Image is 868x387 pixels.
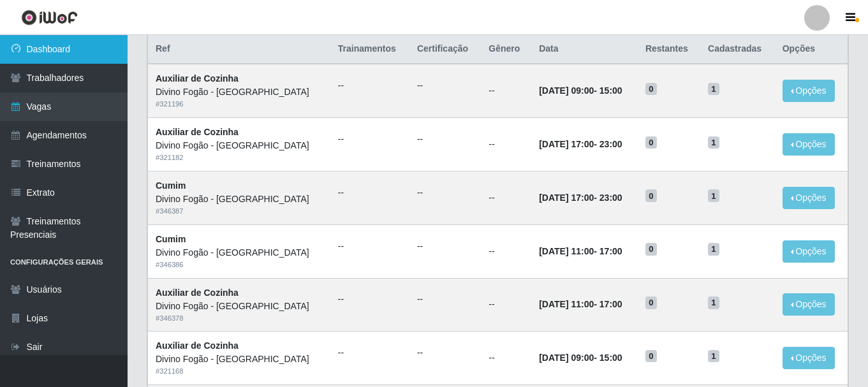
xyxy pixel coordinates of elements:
[156,180,186,191] strong: Cumim
[338,79,402,92] ul: --
[417,133,473,146] ul: --
[775,34,848,64] th: Opções
[156,234,186,244] strong: Cumim
[156,340,239,351] strong: Auxiliar de Cozinha
[481,278,531,332] td: --
[708,83,719,96] span: 1
[600,353,622,363] time: 15:00
[539,139,594,149] time: [DATE] 17:00
[338,293,402,306] ul: --
[783,187,835,209] button: Opções
[708,350,719,363] span: 1
[156,85,323,99] div: Divino Fogão - [GEOGRAPHIC_DATA]
[645,136,657,149] span: 0
[481,224,531,278] td: --
[156,127,239,137] strong: Auxiliar de Cozinha
[156,313,323,324] div: # 346378
[600,246,622,256] time: 17:00
[338,186,402,200] ul: --
[417,240,473,253] ul: --
[539,246,622,256] strong: -
[783,240,835,263] button: Opções
[708,296,719,309] span: 1
[645,243,657,256] span: 0
[156,99,323,110] div: # 321196
[156,206,323,217] div: # 346387
[539,193,594,203] time: [DATE] 17:00
[409,34,481,64] th: Certificação
[539,299,622,309] strong: -
[645,189,657,202] span: 0
[338,133,402,146] ul: --
[156,193,323,206] div: Divino Fogão - [GEOGRAPHIC_DATA]
[539,193,622,203] strong: -
[539,299,594,309] time: [DATE] 11:00
[783,133,835,156] button: Opções
[481,34,531,64] th: Gênero
[600,139,622,149] time: 23:00
[156,73,239,84] strong: Auxiliar de Cozinha
[21,10,78,26] img: CoreUI Logo
[417,293,473,306] ul: --
[481,64,531,117] td: --
[539,139,622,149] strong: -
[531,34,638,64] th: Data
[156,139,323,152] div: Divino Fogão - [GEOGRAPHIC_DATA]
[156,353,323,366] div: Divino Fogão - [GEOGRAPHIC_DATA]
[645,350,657,363] span: 0
[148,34,330,64] th: Ref
[481,171,531,224] td: --
[539,353,594,363] time: [DATE] 09:00
[600,299,622,309] time: 17:00
[481,118,531,172] td: --
[783,293,835,316] button: Opções
[645,83,657,96] span: 0
[156,259,323,270] div: # 346386
[156,246,323,259] div: Divino Fogão - [GEOGRAPHIC_DATA]
[539,85,622,96] strong: -
[417,186,473,200] ul: --
[156,300,323,313] div: Divino Fogão - [GEOGRAPHIC_DATA]
[783,347,835,369] button: Opções
[600,193,622,203] time: 23:00
[708,136,719,149] span: 1
[417,346,473,360] ul: --
[600,85,622,96] time: 15:00
[783,80,835,102] button: Opções
[338,346,402,360] ul: --
[539,353,622,363] strong: -
[638,34,700,64] th: Restantes
[539,85,594,96] time: [DATE] 09:00
[417,79,473,92] ul: --
[645,296,657,309] span: 0
[156,366,323,377] div: # 321168
[708,189,719,202] span: 1
[708,243,719,256] span: 1
[539,246,594,256] time: [DATE] 11:00
[481,332,531,385] td: --
[700,34,775,64] th: Cadastradas
[156,288,239,298] strong: Auxiliar de Cozinha
[330,34,409,64] th: Trainamentos
[156,152,323,163] div: # 321182
[338,240,402,253] ul: --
